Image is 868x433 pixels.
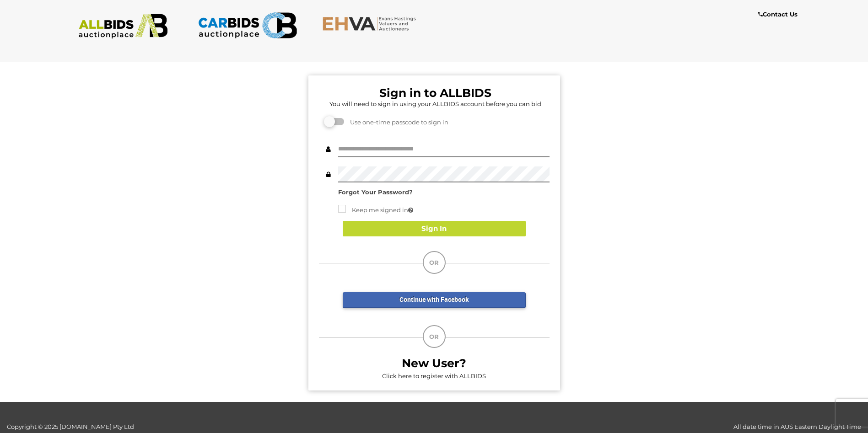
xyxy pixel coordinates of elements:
b: Contact Us [758,11,798,18]
button: Sign In [343,221,526,237]
a: Forgot Your Password? [338,188,413,196]
div: OR [423,325,446,348]
b: New User? [402,356,466,370]
img: CARBIDS.com.au [198,9,297,42]
span: Use one-time passcode to sign in [345,118,448,126]
h5: You will need to sign in using your ALLBIDS account before you can bid [321,101,550,107]
img: ALLBIDS.com.au [74,14,173,39]
a: Contact Us [758,9,800,20]
label: Keep me signed in [338,205,413,215]
a: Click here to register with ALLBIDS [382,372,486,380]
b: Sign in to ALLBIDS [379,86,491,100]
div: OR [423,251,446,274]
img: EHVA.com.au [322,16,421,31]
a: Continue with Facebook [343,292,526,308]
